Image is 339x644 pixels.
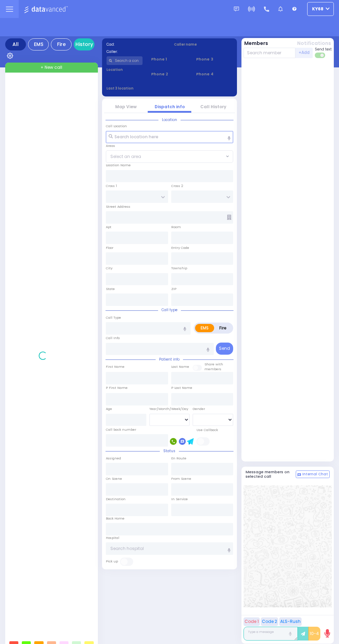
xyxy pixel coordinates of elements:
a: Call History [200,104,226,110]
label: Cross 1 [106,184,117,188]
label: Call Info [106,336,120,340]
a: History [74,38,94,50]
label: Fire [214,324,232,332]
button: Send [216,343,233,355]
input: Search member [244,48,296,58]
span: Select an area [110,153,141,160]
label: Caller: [107,49,165,54]
label: Back Home [106,516,125,521]
label: Location Name [106,163,131,168]
span: Location [158,117,181,122]
span: Phone 4 [196,71,232,77]
label: Age [106,407,112,411]
label: From Scene [171,476,191,481]
label: EMS [195,324,214,332]
label: State [106,287,115,291]
label: Location [107,67,143,72]
small: Share with [204,362,223,366]
h5: Message members on selected call [246,470,296,479]
span: ky68 [312,6,323,12]
button: Members [244,40,268,47]
label: En Route [171,456,186,461]
label: In Service [171,497,188,502]
span: Patient info [156,357,183,362]
label: Gender [193,407,205,411]
span: Status [160,448,179,454]
label: Hospital [106,535,119,540]
div: All [5,38,26,50]
div: EMS [28,38,49,50]
label: Pick up [106,559,118,564]
label: Use Callback [196,428,218,432]
button: Notifications [297,40,331,47]
input: Search a contact [107,56,143,65]
button: Internal Chat [296,470,330,478]
img: Logo [24,5,70,13]
span: members [204,367,221,371]
label: First Name [106,364,125,369]
label: Call back number [106,427,136,432]
a: Map View [115,104,137,110]
label: Caller name [174,42,233,47]
span: Phone 2 [151,71,187,77]
label: P Last Name [171,385,192,390]
span: Call type [158,307,181,312]
input: Search hospital [106,542,233,555]
label: Call Type [106,315,121,320]
label: Cad: [107,42,165,47]
label: Cross 2 [171,184,183,188]
label: Last Name [171,364,189,369]
label: Areas [106,143,115,148]
label: ZIP [171,287,176,291]
label: Entry Code [171,245,189,250]
button: ALS-Rush [279,617,302,626]
span: Phone 3 [196,56,232,62]
button: Code 2 [261,617,278,626]
button: ky68 [307,2,334,16]
label: Turn off text [315,52,326,59]
label: P First Name [106,385,128,390]
label: On Scene [106,476,122,481]
span: Internal Chat [302,472,328,477]
label: Room [171,225,181,230]
span: + New call [40,64,62,71]
img: comment-alt.png [297,473,301,477]
a: Dispatch info [155,104,185,110]
label: Destination [106,497,126,502]
label: Apt [106,225,111,230]
label: Floor [106,245,113,250]
div: Fire [51,38,72,50]
label: Street Address [106,204,130,209]
span: Send text [315,47,332,52]
div: Year/Month/Week/Day [149,407,190,411]
label: Assigned [106,456,121,461]
span: Other building occupants [227,215,231,220]
label: Township [171,266,187,271]
img: message.svg [234,7,239,12]
span: Phone 1 [151,56,187,62]
input: Search location here [106,131,233,143]
button: Code 1 [244,617,260,626]
label: Call Location [106,124,127,129]
label: City [106,266,112,271]
label: Last 3 location [107,86,170,91]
